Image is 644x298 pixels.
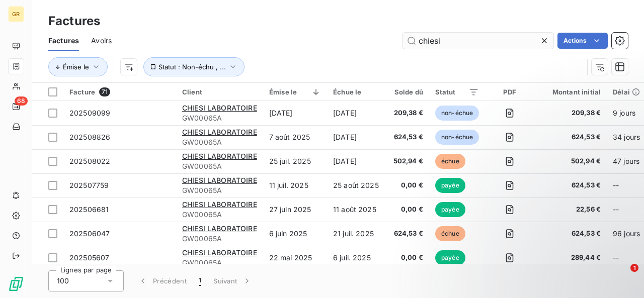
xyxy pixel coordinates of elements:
span: Émise le [63,63,89,71]
span: 0,00 € [393,253,423,263]
span: CHIESI LABORATOIRE [182,248,257,257]
span: GW00065A [182,113,257,123]
span: Statut : Non-échu , ... [158,63,226,71]
span: 202508826 [69,133,110,141]
span: échue [435,154,465,169]
span: GW00065A [182,234,257,244]
span: non-échue [435,130,479,145]
span: 1 [630,264,638,272]
td: 27 juin 2025 [263,197,327,222]
div: GR [8,6,24,22]
img: Logo LeanPay [8,276,24,292]
div: PDF [491,88,528,96]
span: payée [435,250,465,265]
span: non-échue [435,106,479,121]
span: payée [435,202,465,217]
span: Facture [69,88,95,96]
span: GW00065A [182,137,257,147]
span: GW00065A [182,258,257,268]
button: Suivant [207,270,258,291]
span: 502,94 € [393,156,423,166]
div: Délai [613,88,640,96]
iframe: Intercom notifications message [443,201,644,271]
span: 624,53 € [540,132,601,142]
span: 1 [199,276,201,286]
span: 0,00 € [393,180,423,190]
td: 25 août 2025 [327,173,387,197]
div: Montant initial [540,88,601,96]
td: [DATE] [263,101,327,125]
span: 624,53 € [393,132,423,142]
button: Précédent [132,270,193,291]
span: 209,38 € [393,108,423,118]
td: [DATE] [327,125,387,149]
td: 6 juin 2025 [263,222,327,246]
span: 624,53 € [393,229,423,239]
span: GW00065A [182,210,257,220]
td: 11 juil. 2025 [263,173,327,197]
span: CHIESI LABORATOIRE [182,176,257,184]
span: 202509099 [69,109,110,117]
span: 202507759 [69,181,109,189]
span: 202508022 [69,157,110,165]
span: 68 [15,96,28,106]
div: Solde dû [393,88,423,96]
div: Échue le [333,88,381,96]
span: CHIESI LABORATOIRE [182,200,257,209]
span: 71 [99,87,110,96]
span: CHIESI LABORATOIRE [182,104,257,112]
button: Actions [557,33,608,49]
td: 6 juil. 2025 [327,246,387,270]
span: 0,00 € [393,205,423,215]
span: CHIESI LABORATOIRE [182,128,257,136]
span: 202506047 [69,229,110,238]
span: GW00065A [182,161,257,171]
td: [DATE] [327,101,387,125]
span: payée [435,178,465,193]
button: Émise le [48,57,108,76]
span: 100 [57,276,69,286]
td: 22 mai 2025 [263,246,327,270]
span: Avoirs [91,36,112,46]
td: [DATE] [327,149,387,173]
span: 202505607 [69,253,109,262]
div: Émise le [269,88,321,96]
button: 1 [193,270,207,291]
span: CHIESI LABORATOIRE [182,152,257,160]
span: Factures [48,36,79,46]
div: Statut [435,88,479,96]
input: Rechercher [403,33,553,49]
span: GW00065A [182,185,257,195]
td: 21 juil. 2025 [327,222,387,246]
span: échue [435,226,465,241]
span: CHIESI LABORATOIRE [182,224,257,233]
td: 11 août 2025 [327,197,387,222]
span: 624,53 € [540,180,601,190]
span: 202506681 [69,205,109,214]
span: 502,94 € [540,156,601,166]
td: 25 juil. 2025 [263,149,327,173]
span: 209,38 € [540,108,601,118]
button: Statut : Non-échu , ... [143,57,245,76]
div: Client [182,88,257,96]
td: 7 août 2025 [263,125,327,149]
iframe: Intercom live chat [610,264,634,288]
h3: Factures [48,12,100,30]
